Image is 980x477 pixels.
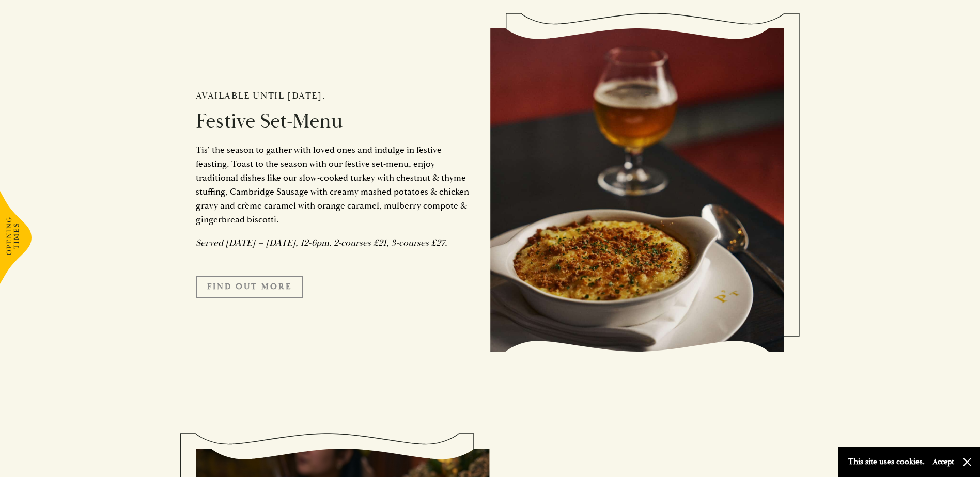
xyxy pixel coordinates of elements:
[196,237,447,249] em: Served [DATE] – [DATE], 12-6pm. 2-courses £21, 3-courses £27.
[196,90,475,102] h2: Available until [DATE].
[932,457,954,467] button: Accept
[196,276,303,297] a: FIND OUT MORE
[196,109,475,134] h2: Festive Set-Menu
[962,457,972,467] button: Close and accept
[196,143,475,227] p: Tis’ the season to gather with loved ones and indulge in festive feasting. Toast to the season wi...
[848,454,925,469] p: This site uses cookies.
